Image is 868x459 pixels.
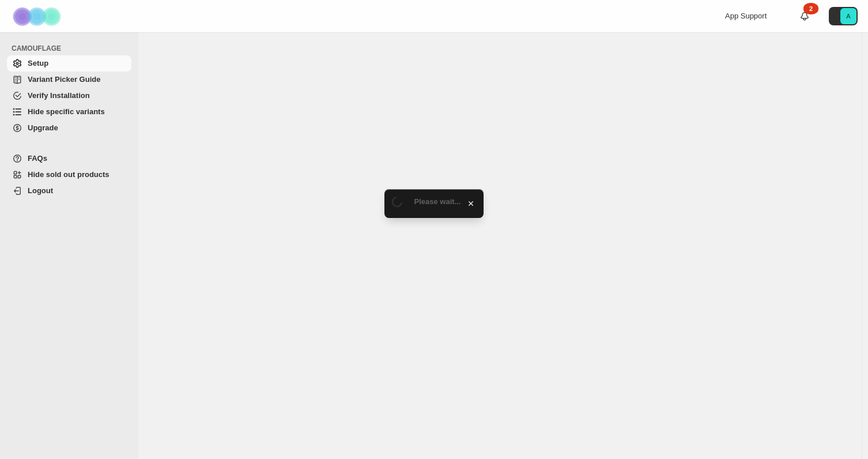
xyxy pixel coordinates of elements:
span: Upgrade [28,123,58,132]
a: FAQs [7,151,131,167]
a: Hide sold out products [7,167,131,183]
img: Camouflage [9,1,67,32]
span: Hide sold out products [28,170,110,179]
div: 2 [803,3,818,14]
button: Avatar with initials A [829,7,858,25]
span: FAQs [28,154,47,163]
text: A [846,13,851,20]
a: Setup [7,55,131,72]
span: Please wait... [414,197,461,206]
span: Variant Picker Guide [28,75,100,84]
a: Logout [7,183,131,199]
a: Upgrade [7,120,131,136]
span: App Support [725,12,767,20]
span: Hide specific variants [28,107,105,116]
span: Verify Installation [28,91,90,100]
span: CAMOUFLAGE [12,44,133,53]
a: Variant Picker Guide [7,72,131,88]
span: Setup [28,59,48,67]
a: Verify Installation [7,88,131,104]
span: Logout [28,186,53,195]
a: 2 [799,10,810,22]
span: Avatar with initials A [840,8,856,24]
a: Hide specific variants [7,104,131,120]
